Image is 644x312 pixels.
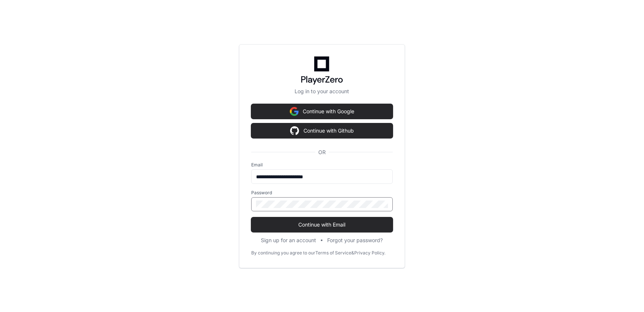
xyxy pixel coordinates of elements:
[261,237,316,244] button: Sign up for an account
[328,237,383,244] button: Forgot your password?
[251,162,393,168] label: Email
[251,221,393,228] span: Continue with Email
[290,104,299,119] img: Sign in with google
[251,190,393,196] label: Password
[351,250,354,256] div: &
[354,250,385,256] a: Privacy Policy.
[251,250,315,256] div: By continuing you agree to our
[315,250,351,256] a: Terms of Service
[290,123,299,138] img: Sign in with google
[251,88,393,95] p: Log in to your account
[251,104,393,119] button: Continue with Google
[251,123,393,138] button: Continue with Github
[315,149,329,156] span: OR
[251,217,393,232] button: Continue with Email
